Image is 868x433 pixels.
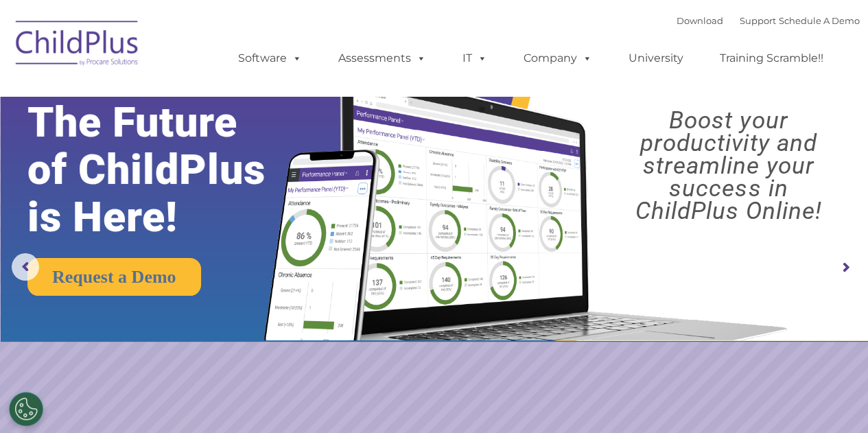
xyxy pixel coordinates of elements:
iframe: Chat Widget [799,367,868,433]
font: | [677,15,860,26]
a: Support [740,15,776,26]
span: Phone number [191,147,249,157]
span: Last name [191,91,233,101]
a: Download [677,15,723,26]
a: Assessments [325,45,440,72]
a: Company [510,45,606,72]
a: IT [449,45,501,72]
a: Software [224,45,316,72]
rs-layer: The Future of ChildPlus is Here! [27,99,305,241]
img: ChildPlus by Procare Solutions [9,11,146,80]
button: Cookies Settings [9,392,43,426]
a: Schedule A Demo [779,15,860,26]
rs-layer: Boost your productivity and streamline your success in ChildPlus Online! [600,109,857,222]
a: Training Scramble!! [706,45,837,72]
a: Request a Demo [27,258,201,296]
a: University [615,45,697,72]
